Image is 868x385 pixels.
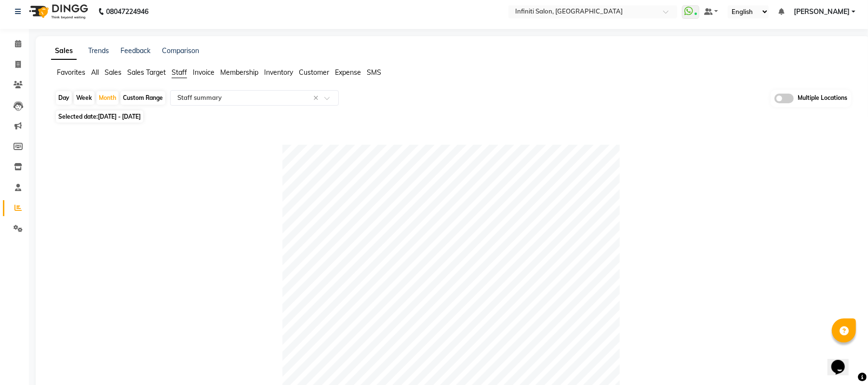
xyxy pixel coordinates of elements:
[828,346,858,375] iframe: chat widget
[96,91,119,105] div: Month
[88,46,109,55] a: Trends
[57,68,85,77] span: Favorites
[794,7,850,17] span: [PERSON_NAME]
[264,68,293,77] span: Inventory
[56,91,72,105] div: Day
[127,68,166,77] span: Sales Target
[120,46,150,55] a: Feedback
[299,68,329,77] span: Customer
[105,68,121,77] span: Sales
[51,42,77,60] a: Sales
[74,91,94,105] div: Week
[98,113,141,120] span: [DATE] - [DATE]
[172,68,187,77] span: Staff
[91,68,99,77] span: All
[313,93,321,103] span: Clear all
[367,68,381,77] span: SMS
[56,110,143,123] span: Selected date:
[798,94,847,103] span: Multiple Locations
[193,68,214,77] span: Invoice
[162,46,199,55] a: Comparison
[220,68,258,77] span: Membership
[335,68,361,77] span: Expense
[120,91,165,105] div: Custom Range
